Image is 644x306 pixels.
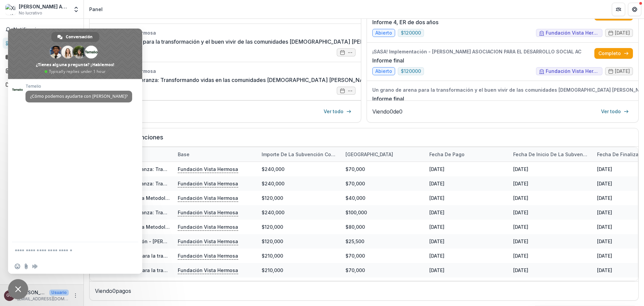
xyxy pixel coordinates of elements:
[597,210,612,215] font: [DATE]
[89,6,103,12] font: Panel
[178,209,238,215] font: Fundación Vista Hermosa
[6,293,12,298] font: GS
[262,181,284,186] font: $240,000
[262,210,284,215] font: $240,000
[513,181,528,186] font: [DATE]
[399,108,402,115] font: 0
[13,27,48,32] font: Notificaciones
[32,264,38,269] span: Grabar mensaje de audio
[429,166,444,172] font: [DATE]
[597,238,612,244] font: [DATE]
[3,38,81,49] a: Panel
[51,32,99,42] a: Conversación
[597,195,612,201] font: [DATE]
[597,253,612,259] font: [DATE]
[372,18,438,26] a: Informe 4, ER de dos años
[597,224,612,230] font: [DATE]
[262,238,283,244] font: $120,000
[51,290,67,295] font: Usuario
[3,51,81,62] a: Tareas
[598,50,621,56] font: Completo
[178,151,190,157] font: Base
[345,210,367,215] font: $100,000
[628,3,641,16] button: Obtener ayuda
[429,267,444,273] font: [DATE]
[178,238,238,244] font: Fundación Vista Hermosa
[341,147,425,162] div: [GEOGRAPHIC_DATA]
[66,32,93,42] span: Conversación
[174,147,258,162] div: Base
[87,4,105,14] nav: migaja de pan
[178,195,238,201] font: Fundación Vista Hermosa
[95,38,466,46] a: Un grano de arena para la transformación y el buen vivir de las comunidades [DEMOGRAPHIC_DATA] [P...
[345,267,365,273] font: $70,000
[320,106,356,117] a: Ver todo
[509,147,593,162] div: Fecha de inicio de la subvención
[178,166,238,172] font: Fundación Vista Hermosa
[116,288,131,294] font: pagos
[345,181,365,186] font: $70,000
[513,210,528,215] font: [DATE]
[345,224,365,230] font: $80,000
[5,4,16,15] img: Xilotl Asociación para el Desarrollo Social AC
[429,253,444,259] font: [DATE]
[597,106,633,117] a: Ver todo
[513,267,528,273] font: [DATE]
[345,253,365,259] font: $70,000
[178,253,238,258] font: Fundación Vista Hermosa
[262,267,283,273] font: $210,000
[262,253,283,259] font: $210,000
[25,84,132,89] span: Temelio
[262,224,283,230] font: $120,000
[3,65,81,76] a: Propuestas
[597,267,612,273] font: [DATE]
[258,147,341,162] div: Importe de la subvención concedida
[513,195,528,201] font: [DATE]
[372,95,404,103] a: Informe final
[178,180,238,186] font: Fundación Vista Hermosa
[324,108,343,114] font: Ver todo
[429,210,444,215] font: [DATE]
[597,166,612,172] font: [DATE]
[597,181,612,186] font: [DATE]
[262,151,350,157] font: Importe de la subvención concedida
[15,242,122,259] textarea: Escribe aquí tu mensaje...
[178,267,238,273] font: Fundación Vista Hermosa
[393,108,399,115] font: de
[262,166,284,172] font: $240,000
[345,166,365,172] font: $70,000
[8,279,28,299] a: Cerrar el chat
[372,108,390,115] font: Viendo
[3,79,81,90] a: Documentos
[429,151,465,157] font: Fecha de pago
[6,293,12,298] div: Guille Sánchez
[612,3,625,16] button: Fogonadura
[513,151,593,157] font: Fecha de inicio de la subvención
[429,195,444,201] font: [DATE]
[23,264,29,269] span: Enviar un archivo
[429,181,444,186] font: [DATE]
[429,238,444,244] font: [DATE]
[3,24,81,35] button: Notificaciones
[429,224,444,230] font: [DATE]
[601,108,621,114] font: Ver todo
[95,76,465,84] a: Abundancia y esperanza: Transformando vidas en las comunidades [DEMOGRAPHIC_DATA] [PERSON_NAME][G...
[390,108,393,115] font: 0
[71,3,81,16] button: Conmutador de entidades abiertas
[95,288,112,294] font: Viendo
[425,147,509,162] div: Fecha de pago
[513,166,528,172] font: [DATE]
[345,238,364,244] font: $25,500
[30,93,127,99] span: ¿Cómo podemos ayudarte con [PERSON_NAME]?
[513,253,528,259] font: [DATE]
[17,290,56,295] font: [PERSON_NAME]
[19,4,154,9] font: [PERSON_NAME] Asociación para el Desarrollo Social AC
[15,264,20,269] span: Insertar un emoji
[345,195,365,201] font: $40,000
[513,238,528,244] font: [DATE]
